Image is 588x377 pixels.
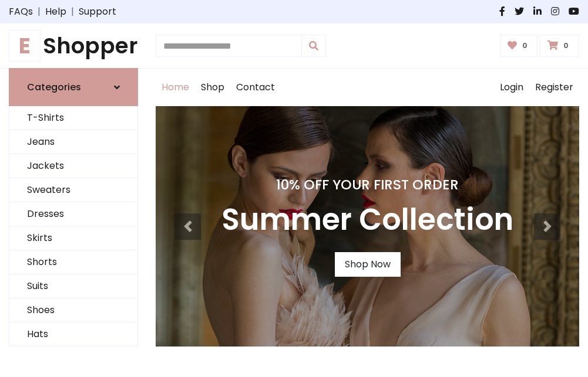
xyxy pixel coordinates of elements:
a: Register [529,69,579,106]
a: Jackets [9,154,137,178]
a: 0 [540,35,579,57]
a: Jeans [9,130,137,154]
a: Shoes [9,298,137,322]
h6: Categories [27,81,81,93]
a: EShopper [9,33,138,59]
a: Shop [195,69,230,106]
a: Contact [230,69,281,106]
a: Login [494,69,529,106]
a: Suits [9,274,137,298]
h3: Summer Collection [221,202,513,238]
a: T-Shirts [9,106,137,130]
a: Hats [9,322,137,347]
a: FAQs [9,5,33,19]
a: 0 [500,35,538,57]
span: | [33,5,45,19]
a: Shop Now [335,252,401,277]
span: 0 [519,40,530,51]
span: | [66,5,79,19]
a: Categories [9,68,138,106]
h4: 10% Off Your First Order [221,176,513,193]
a: Support [79,5,116,19]
a: Skirts [9,226,137,250]
span: E [9,30,41,62]
a: Help [45,5,66,19]
a: Home [156,69,195,106]
a: Shorts [9,250,137,274]
a: Sweaters [9,178,137,202]
a: Dresses [9,202,137,226]
span: 0 [560,40,572,51]
h1: Shopper [9,33,138,59]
